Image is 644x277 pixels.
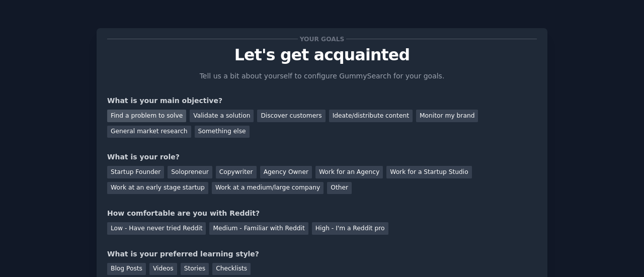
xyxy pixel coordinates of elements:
[107,46,537,64] p: Let's get acquainted
[195,126,250,138] div: Something else
[327,182,352,195] div: Other
[107,222,206,235] div: Low - Have never tried Reddit
[212,263,251,275] div: Checklists
[107,110,186,122] div: Find a problem to solve
[107,96,537,106] div: What is your main objective?
[190,110,254,122] div: Validate a solution
[107,152,537,162] div: What is your role?
[298,34,346,44] span: Your goals
[107,263,146,275] div: Blog Posts
[107,208,537,219] div: How comfortable are you with Reddit?
[209,222,308,235] div: Medium - Familiar with Reddit
[260,166,312,178] div: Agency Owner
[149,263,177,275] div: Videos
[329,110,413,122] div: Ideate/distribute content
[386,166,471,178] div: Work for a Startup Studio
[181,263,209,275] div: Stories
[312,222,388,235] div: High - I'm a Reddit pro
[195,71,449,81] p: Tell us a bit about yourself to configure GummySearch for your goals.
[107,182,208,195] div: Work at an early stage startup
[168,166,212,178] div: Solopreneur
[107,126,191,138] div: General market research
[315,166,383,178] div: Work for an Agency
[257,110,325,122] div: Discover customers
[107,249,537,259] div: What is your preferred learning style?
[107,166,164,178] div: Startup Founder
[216,166,257,178] div: Copywriter
[212,182,324,195] div: Work at a medium/large company
[416,110,478,122] div: Monitor my brand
